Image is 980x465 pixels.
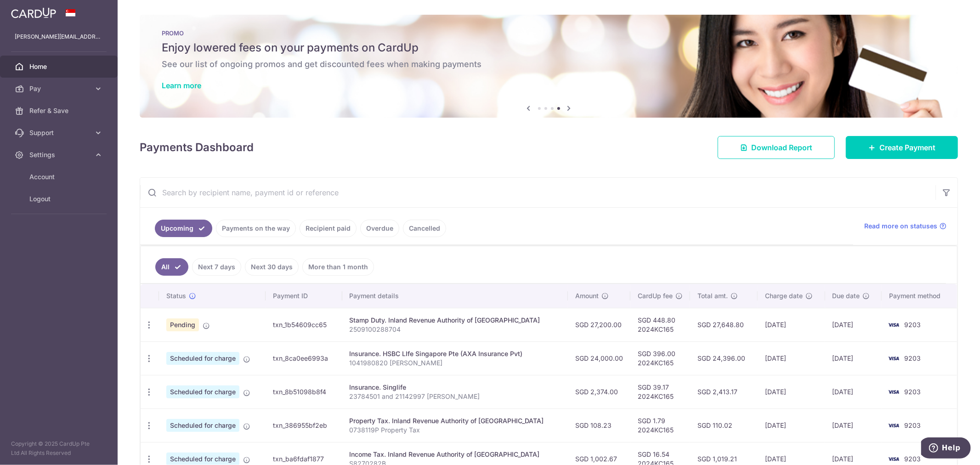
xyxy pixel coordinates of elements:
a: Learn more [162,81,201,90]
span: Due date [833,291,860,301]
span: Support [29,128,90,137]
td: SGD 24,000.00 [568,341,630,375]
span: Pending [166,318,199,331]
td: SGD 448.80 2024KC165 [630,308,690,341]
td: SGD 27,200.00 [568,308,630,341]
td: SGD 1.79 2024KC165 [630,408,690,442]
th: Payment details [342,284,568,308]
p: [PERSON_NAME][EMAIL_ADDRESS][DOMAIN_NAME] [15,32,103,41]
span: Read more on statuses [864,221,937,231]
span: Scheduled for charge [166,352,239,365]
td: SGD 27,648.80 [690,308,758,341]
td: [DATE] [758,341,825,375]
span: Status [166,291,186,301]
span: Download Report [751,142,812,153]
div: Insurance. HSBC LIfe Singapore Pte (AXA Insurance Pvt) [350,349,561,358]
iframe: Opens a widget where you can find more information [921,437,971,460]
a: Next 30 days [245,258,299,276]
h5: Enjoy lowered fees on your payments on CardUp [162,40,936,55]
span: 9203 [905,388,921,396]
td: SGD 39.17 2024KC165 [630,375,690,408]
span: Create Payment [879,142,935,153]
td: txn_8ca0ee6993a [266,341,342,375]
td: [DATE] [758,308,825,341]
a: Create Payment [846,136,958,159]
div: Stamp Duty. Inland Revenue Authority of [GEOGRAPHIC_DATA] [350,316,561,325]
span: 9203 [905,455,921,463]
td: txn_1b54609cc65 [266,308,342,341]
span: Scheduled for charge [166,386,239,398]
td: txn_386955bf2eb [266,408,342,442]
p: 23784501 and 21142997 [PERSON_NAME] [350,392,561,401]
span: 9203 [905,354,921,362]
td: txn_8b51098b8f4 [266,375,342,408]
td: [DATE] [825,408,882,442]
a: More than 1 month [302,258,374,276]
div: Insurance. Singlife [350,383,561,392]
img: Bank Card [884,386,903,397]
span: Refer & Save [29,106,90,115]
img: Latest Promos banner [140,15,958,118]
span: Account [29,172,90,181]
input: Search by recipient name, payment id or reference [140,178,935,207]
a: Payments on the way [216,220,296,237]
a: Read more on statuses [864,221,946,231]
p: PROMO [162,29,936,37]
h6: See our list of ongoing promos and get discounted fees when making payments [162,59,936,70]
span: Pay [29,84,90,93]
img: Bank Card [884,420,903,431]
span: Scheduled for charge [166,419,239,432]
td: [DATE] [758,375,825,408]
span: 9203 [905,321,921,329]
td: [DATE] [825,375,882,408]
p: 2509100288704 [350,325,561,334]
p: 0738119P Property Tax [350,425,561,435]
td: SGD 2,413.17 [690,375,758,408]
a: Overdue [360,220,399,237]
a: Recipient paid [300,220,357,237]
h4: Payments Dashboard [140,139,254,156]
td: SGD 108.23 [568,408,630,442]
span: CardUp fee [638,291,673,301]
div: Income Tax. Inland Revenue Authority of [GEOGRAPHIC_DATA] [350,450,561,459]
img: CardUp [11,7,56,18]
img: Bank Card [884,353,903,364]
a: All [155,258,188,276]
div: Property Tax. Inland Revenue Authority of [GEOGRAPHIC_DATA] [350,416,561,425]
img: Bank Card [884,454,903,465]
td: SGD 2,374.00 [568,375,630,408]
th: Payment method [882,284,957,308]
td: [DATE] [825,341,882,375]
span: Charge date [765,291,803,301]
span: Settings [29,150,90,159]
td: SGD 110.02 [690,408,758,442]
span: Logout [29,194,90,204]
a: Next 7 days [192,258,241,276]
a: Download Report [718,136,835,159]
td: SGD 24,396.00 [690,341,758,375]
td: [DATE] [825,308,882,341]
a: Cancelled [403,220,446,237]
td: SGD 396.00 2024KC165 [630,341,690,375]
span: Amount [575,291,599,301]
td: [DATE] [758,408,825,442]
p: 1041980820 [PERSON_NAME] [350,358,561,368]
span: 9203 [905,421,921,429]
img: Bank Card [884,319,903,330]
a: Upcoming [155,220,212,237]
th: Payment ID [266,284,342,308]
span: Home [29,62,90,71]
span: Total amt. [697,291,728,301]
